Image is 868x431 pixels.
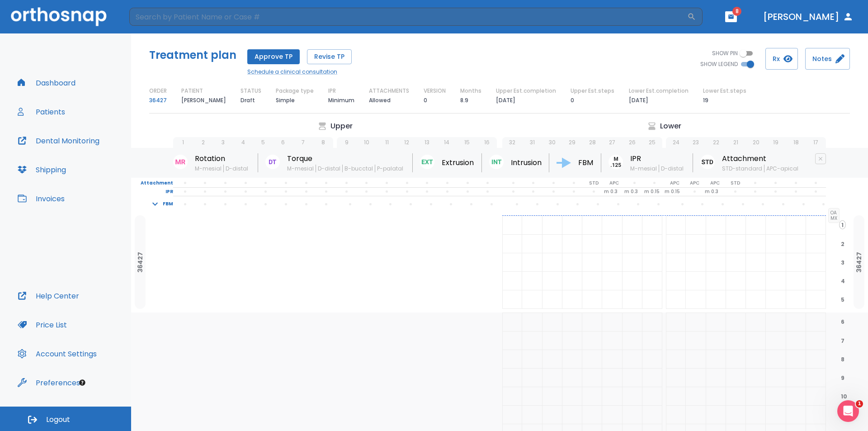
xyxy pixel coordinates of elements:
[12,343,102,365] button: Account Settings
[369,87,409,95] p: ATTACHMENTS
[12,130,105,152] button: Dental Monitoring
[604,188,618,196] p: m 0.3
[722,153,800,164] p: Attachment
[609,179,619,187] p: APC
[673,138,679,147] p: 24
[813,138,818,147] p: 17
[690,179,699,187] p: APC
[241,95,255,106] p: Draft
[12,314,72,336] button: Price List
[247,49,300,64] button: Approve TP
[759,9,857,25] button: [PERSON_NAME]
[11,7,107,26] img: Orthosnap
[732,7,741,16] span: 8
[670,179,679,187] p: APC
[12,159,71,180] button: Shipping
[129,8,687,26] input: Search by Patient Name or Case #
[287,165,316,172] span: M-mesial
[12,72,81,94] button: Dashboard
[330,121,353,132] p: Upper
[222,138,225,147] p: 3
[571,87,614,95] p: Upper Est.steps
[839,374,846,382] span: 9
[307,49,352,64] button: Revise TP
[464,138,470,147] p: 15
[181,87,203,95] p: PATIENT
[424,87,446,95] p: VERSION
[629,138,636,147] p: 26
[630,153,685,164] p: IPR
[442,157,474,168] p: Extrusion
[460,95,468,106] p: 8.9
[710,179,720,187] p: APC
[722,165,764,172] span: STD-standard
[287,153,405,164] p: Torque
[629,95,648,106] p: [DATE]
[137,252,144,273] p: 36427
[345,138,349,147] p: 9
[624,188,638,196] p: m 0.3
[733,138,738,147] p: 21
[609,138,615,147] p: 27
[839,277,847,285] span: 4
[12,372,85,393] button: Preferences
[764,165,800,172] span: APC-apical
[665,188,680,196] p: m 0.15
[131,188,173,196] p: IPR
[181,95,226,106] p: [PERSON_NAME]
[302,138,305,147] p: 7
[630,165,659,172] span: M-mesial
[385,138,389,147] p: 11
[316,165,342,172] span: D-distal
[839,392,849,400] span: 10
[12,285,85,307] a: Help Center
[342,165,375,172] span: B-bucctal
[195,165,223,172] span: M-mesial
[46,415,70,425] span: Logout
[828,208,840,223] span: OA MX
[241,87,261,95] p: STATUS
[369,95,391,106] p: Allowed
[703,87,746,95] p: Lower Est.steps
[773,138,778,147] p: 19
[578,157,593,168] p: FBM
[712,49,738,57] span: SHOW PIN
[839,317,846,326] span: 6
[131,179,173,187] p: Attachment
[839,336,846,345] span: 7
[530,138,535,147] p: 31
[424,95,427,106] p: 0
[460,87,481,95] p: Months
[839,258,846,266] span: 3
[765,48,798,70] button: Rx
[589,138,596,147] p: 28
[649,138,656,147] p: 25
[549,138,556,147] p: 30
[484,138,490,147] p: 16
[856,400,863,407] span: 1
[195,153,250,164] p: Rotation
[149,48,236,62] h5: Treatment plan
[659,165,685,172] span: D-distal
[496,87,556,95] p: Upper Est.completion
[364,138,369,147] p: 10
[731,179,740,187] p: STD
[12,188,70,209] button: Invoices
[444,138,449,147] p: 14
[629,87,689,95] p: Lower Est.completion
[163,200,173,208] p: FBM
[149,87,167,95] p: ORDER
[12,101,71,123] button: Patients
[247,68,352,76] a: Schedule a clinical consultation
[261,138,265,147] p: 5
[276,95,295,106] p: Simple
[241,138,245,147] p: 4
[149,95,167,106] a: 36427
